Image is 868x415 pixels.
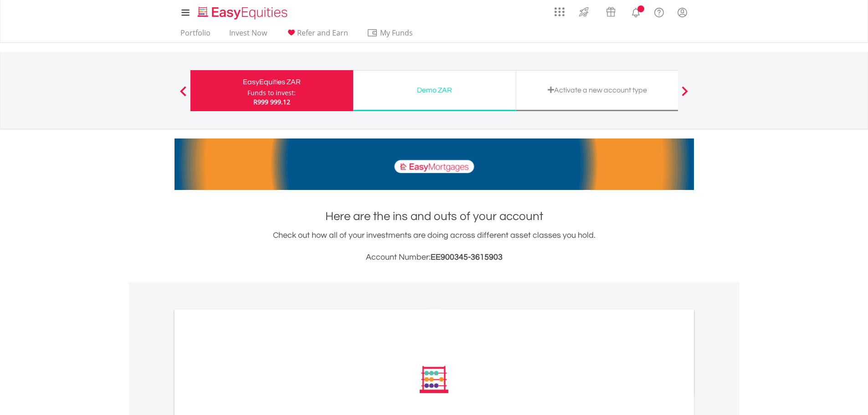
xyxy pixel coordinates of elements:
[367,27,426,39] span: My Funds
[175,208,694,225] h1: Here are the ins and outs of your account
[196,76,348,88] div: EasyEquities ZAR
[196,5,291,20] img: EasyEquities_Logo.png
[177,28,214,42] a: Portfolio
[671,2,694,22] a: My Profile
[603,5,618,19] img: vouchers-v2.svg
[297,28,348,38] span: Refer and Earn
[549,2,570,17] a: AppsGrid
[359,84,510,97] div: Demo ZAR
[647,2,671,20] a: FAQ's and Support
[247,88,296,97] div: Funds to invest:
[194,2,291,20] a: Home page
[175,251,694,264] h3: Account Number:
[175,138,694,190] img: EasyMortage Promotion Banner
[175,229,694,264] div: Check out how all of your investments are doing across different asset classes you hold.
[226,28,271,42] a: Invest Now
[431,253,503,261] span: EE900345-3615903
[522,84,673,97] div: Activate a new account type
[555,7,565,17] img: grid-menu-icon.svg
[253,97,290,106] span: R999 999.12
[624,2,647,20] a: Notifications
[597,2,624,19] a: Vouchers
[282,28,352,42] a: Refer and Earn
[576,5,591,19] img: thrive-v2.svg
